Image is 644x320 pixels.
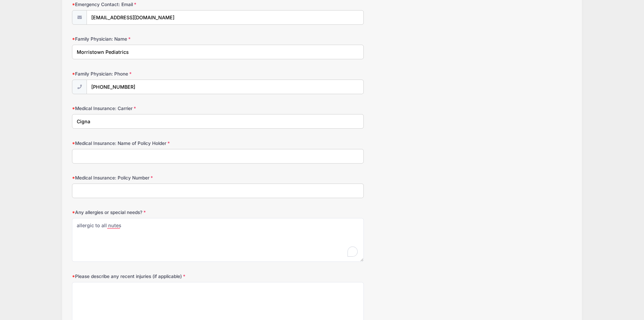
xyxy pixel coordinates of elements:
label: Family Physician: Name [72,36,239,42]
label: Any allergies or special needs? [72,209,239,216]
label: Emergency Contact: Email [72,1,239,8]
input: (xxx) xxx-xxxx [87,80,364,94]
label: Please describe any recent injuries (if applicable) [72,273,239,280]
textarea: To enrich screen reader interactions, please activate Accessibility in Grammarly extension settings [72,218,364,262]
label: Medical Insurance: Policy Number [72,174,239,181]
input: email@email.com [87,10,364,25]
label: Family Physician: Phone [72,70,239,77]
label: Medical Insurance: Name of Policy Holder [72,140,239,147]
label: Medical Insurance: Carrier [72,105,239,112]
